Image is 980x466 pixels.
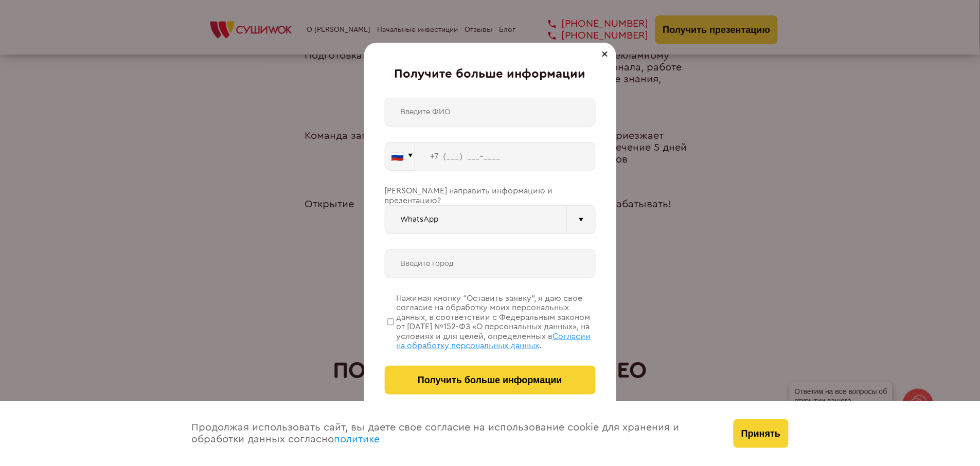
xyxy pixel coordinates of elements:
div: Нажимая кнопку “Оставить заявку”, я даю свое согласие на обработку моих персональных данных, в со... [397,294,596,350]
a: политике [334,434,380,444]
input: +7 (___) ___-____ [415,142,596,171]
div: Продолжая использовать сайт, вы даете свое согласие на использование cookie для хранения и обрабо... [182,401,724,466]
span: Согласии на обработку персональных данных [397,332,591,350]
div: [PERSON_NAME] направить информацию и презентацию? [385,186,596,205]
button: 🇷🇺 [385,142,415,171]
input: Введите город [385,249,596,278]
button: Принять [734,419,788,448]
input: Введите ФИО [385,98,596,127]
span: Получить больше информации [418,375,562,386]
div: Получите больше информации [385,67,596,82]
button: Получить больше информации [385,366,596,395]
